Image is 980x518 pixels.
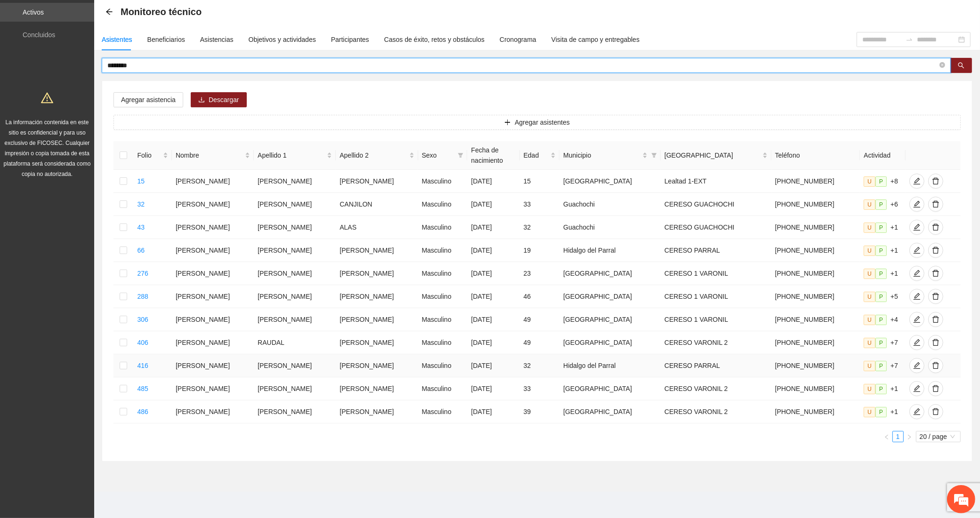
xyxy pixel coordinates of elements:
td: 19 [520,239,560,262]
div: Visita de campo y entregables [551,34,640,45]
span: U [864,384,875,394]
a: 306 [138,316,148,323]
th: Colonia [661,141,771,170]
td: [PERSON_NAME] [254,354,336,377]
li: Next Page [904,431,915,442]
span: Nombre [176,150,243,160]
button: delete [928,381,943,396]
td: [PERSON_NAME] [172,308,254,331]
span: edit [910,270,924,277]
button: plusAgregar asistentes [113,115,961,130]
td: +5 [860,285,906,308]
a: 406 [138,339,148,346]
span: P [875,407,887,417]
td: [PERSON_NAME] [172,331,254,354]
span: close-circle [940,62,945,68]
th: Municipio [559,141,661,170]
button: downloadDescargar [191,92,247,107]
td: Masculino [418,400,468,423]
span: edit [910,177,924,185]
button: edit [909,358,924,373]
span: U [864,269,875,279]
span: Edad [524,150,549,160]
td: 32 [520,216,560,239]
span: search [958,62,964,70]
span: filter [458,152,463,158]
td: 23 [520,262,560,285]
button: edit [909,243,924,258]
td: CERESO 1 VARONIL [661,262,771,285]
span: edit [910,316,924,323]
td: Masculino [418,239,468,262]
td: CERESO 1 VARONIL [661,285,771,308]
button: delete [928,289,943,304]
td: [GEOGRAPHIC_DATA] [559,331,661,354]
td: +1 [860,262,906,285]
td: 15 [520,170,560,193]
span: delete [929,385,943,392]
span: P [875,361,887,371]
td: [PERSON_NAME] [172,354,254,377]
th: Actividad [860,141,906,170]
td: [PERSON_NAME] [336,354,418,377]
td: [DATE] [467,308,519,331]
span: delete [929,362,943,369]
button: edit [909,312,924,327]
th: Fecha de nacimiento [467,141,519,170]
td: Masculino [418,262,468,285]
span: P [875,246,887,256]
div: Chatee con nosotros ahora [49,48,158,60]
button: delete [928,174,943,189]
td: +7 [860,331,906,354]
button: delete [928,312,943,327]
span: left [884,434,890,440]
a: Concluidos [23,31,55,39]
td: [PERSON_NAME] [254,400,336,423]
td: CERESO VARONIL 2 [661,400,771,423]
th: Teléfono [771,141,860,170]
td: Hidalgo del Parral [559,239,661,262]
td: [PERSON_NAME] [254,377,336,400]
span: U [864,361,875,371]
td: CERESO PARRAL [661,354,771,377]
div: Page Size [916,431,961,442]
div: Participantes [331,34,369,45]
span: delete [929,316,943,323]
span: P [875,199,887,210]
td: CANJILON [336,193,418,216]
a: 486 [138,408,148,415]
div: Back [105,8,113,16]
td: CERESO PARRAL [661,239,771,262]
td: +4 [860,308,906,331]
span: filter [649,148,659,162]
td: [DATE] [467,285,519,308]
button: delete [928,243,943,258]
span: delete [929,408,943,415]
button: edit [909,381,924,396]
td: Masculino [418,308,468,331]
span: Sexo [422,150,454,160]
td: [PERSON_NAME] [172,239,254,262]
span: Apellido 1 [258,150,325,160]
span: filter [651,152,657,158]
span: Apellido 2 [340,150,407,160]
span: P [875,384,887,394]
a: Activos [23,8,44,16]
td: CERESO GUACHOCHI [661,193,771,216]
button: search [950,58,972,73]
span: delete [929,270,943,277]
button: edit [909,220,924,235]
span: plus [504,119,511,127]
td: Masculino [418,331,468,354]
td: [PHONE_NUMBER] [771,377,860,400]
button: edit [909,404,924,419]
td: +7 [860,354,906,377]
td: +1 [860,377,906,400]
th: Nombre [172,141,254,170]
span: U [864,315,875,325]
span: download [198,96,205,104]
span: Folio [138,150,161,160]
span: P [875,338,887,348]
td: [PERSON_NAME] [254,216,336,239]
button: right [904,431,915,442]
